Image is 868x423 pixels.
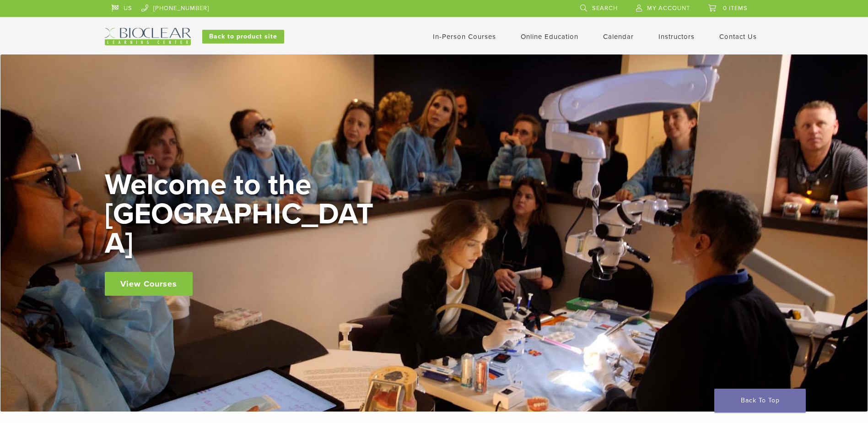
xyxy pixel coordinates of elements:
[105,28,191,45] img: Bioclear
[723,5,748,12] span: 0 items
[521,33,578,41] a: Online Education
[433,33,496,41] a: In-Person Courses
[658,33,695,41] a: Instructors
[105,272,193,296] a: View Courses
[592,5,618,12] span: Search
[105,170,379,258] h2: Welcome to the [GEOGRAPHIC_DATA]
[647,5,690,12] span: My Account
[714,389,806,412] a: Back To Top
[603,33,634,41] a: Calendar
[719,33,757,41] a: Contact Us
[202,30,284,43] a: Back to product site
